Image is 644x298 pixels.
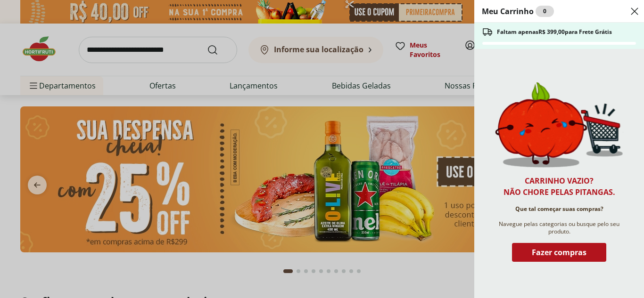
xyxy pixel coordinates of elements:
[495,220,623,235] span: Navegue pelas categorias ou busque pelo seu produto.
[495,82,623,168] img: Carrinho vazio
[532,249,586,256] span: Fazer compras
[536,6,554,17] div: 0
[515,205,603,213] span: Que tal começar suas compras?
[504,175,615,198] h2: Carrinho vazio? Não chore pelas pitangas.
[497,28,612,36] span: Faltam apenas R$ 399,00 para Frete Grátis
[482,6,554,17] h2: Meu Carrinho
[512,243,606,266] button: Fazer compras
